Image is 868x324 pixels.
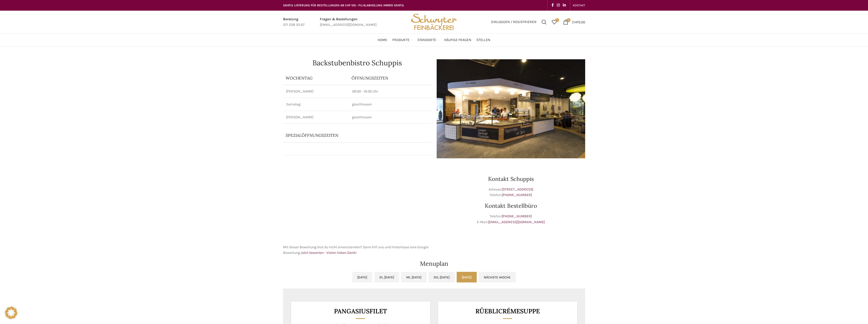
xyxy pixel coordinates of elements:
[286,75,346,81] p: Wochentag
[476,35,490,45] a: Stellen
[320,16,377,28] a: Infobox link
[352,75,429,81] p: ÖFFNUNGSZEITEN
[378,35,387,45] a: Home
[352,272,372,282] a: [DATE]
[352,115,429,120] p: geschlossen
[489,17,539,27] a: Einloggen / Registrieren
[409,20,459,24] a: Site logo
[567,18,570,22] span: 0
[283,163,432,239] iframe: schwyter schuppis
[444,308,571,314] h3: Rüeblicrémesuppe
[352,102,429,107] p: geschlossen
[437,214,585,225] p: Telefon: E-Mail:
[283,16,305,28] a: Infobox link
[561,17,588,27] a: 0 CHF0.00
[297,308,424,314] h3: Pangasiusfilet
[286,102,346,107] p: Samstag
[476,38,490,43] span: Stellen
[479,272,516,282] a: Nächste Woche
[572,20,585,24] bdi: 0.00
[286,89,346,94] p: [PERSON_NAME]
[286,115,346,120] p: [PERSON_NAME]
[281,35,588,45] div: Main navigation
[378,38,387,43] span: Home
[374,272,399,282] a: Di, [DATE]
[488,220,545,224] a: [EMAIL_ADDRESS][DOMAIN_NAME]
[283,59,432,66] h1: Backstubenbistro Schuppis
[437,187,585,198] p: Adresse: Telefon:
[555,18,559,22] span: 0
[417,35,439,45] a: Standorte
[491,20,537,24] span: Einloggen / Registrieren
[573,0,585,10] a: KONTAKT
[444,35,471,45] a: Häufige Fragen
[570,0,588,10] div: Secondary navigation
[401,272,427,282] a: Mi, [DATE]
[572,20,578,24] span: CHF
[417,38,436,43] span: Standorte
[437,176,585,182] h3: Kontakt Schuppis
[502,187,533,192] a: [STREET_ADDRESS]
[286,132,404,138] p: Spezialöffnungszeiten
[573,4,585,7] span: KONTAKT
[549,17,559,27] div: Meine Wunschliste
[502,193,532,197] a: [PHONE_NUMBER]
[409,11,459,33] img: Bäckerei Schwyter
[429,272,455,282] a: Do, [DATE]
[502,214,532,218] a: [PHONE_NUMBER]
[352,89,429,94] p: 06:00 - 16:30 Uhr
[555,2,561,9] a: Instagram social link
[283,4,404,7] span: GRATIS LIEFERUNG FÜR BESTELLUNGEN AB CHF 150 - FILIALABHOLUNG IMMER GRATIS
[550,2,555,9] a: Facebook social link
[392,38,410,43] span: Produkte
[437,203,585,208] h3: Kontakt Bestellbüro
[392,35,412,45] a: Produkte
[283,261,585,267] h2: Menuplan
[549,17,559,27] a: 0
[561,2,567,9] a: Linkedin social link
[283,244,432,256] p: Mit dieser Bewertung bist du nicht einverstanden? Dann hilf uns und hinterlasse eine Google Bewer...
[539,17,549,27] a: Suchen
[301,251,357,255] a: Jetzt bewerten - Vielen lieben Dank!
[457,272,477,282] a: [DATE]
[444,38,471,43] span: Häufige Fragen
